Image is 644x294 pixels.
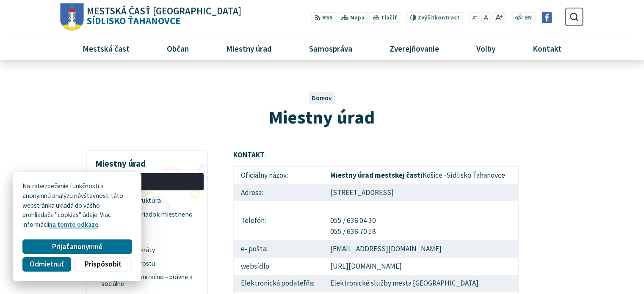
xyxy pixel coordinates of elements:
[323,166,519,184] td: Košice -Sídlisko Ťahanovce
[461,37,511,60] a: Voľby
[234,184,323,201] td: Adresa:
[233,150,519,161] p: :
[269,105,375,129] span: Miestny úrad
[102,257,199,270] span: Kancelária starostu
[90,152,204,170] h3: Miestny úrad
[330,278,478,288] a: Elektronické služby mesta [GEOGRAPHIC_DATA]
[312,94,332,102] a: Domov
[30,260,64,269] span: Odmietnuť
[323,240,519,258] td: [EMAIL_ADDRESS][DOMAIN_NAME]
[470,12,480,23] button: Zmenšiť veľkosť písma
[85,260,121,269] span: Prispôsobiť
[95,207,199,229] span: Organizačný poriadok miestneho úradu
[370,12,400,23] button: Tlačiť
[234,201,323,240] td: Telefón:
[95,243,199,257] span: Oddelenia a referáty
[97,257,204,270] a: Kancelária starostu
[61,3,241,31] a: Logo Sídlisko Ťahanovce, prejsť na domovskú stránku.
[95,229,199,243] span: Prednosta MÚ
[234,240,323,258] td: e- pošta:
[163,37,192,60] span: Občan
[406,12,463,23] button: Zvýšiťkontrast
[223,37,275,60] span: Miestny úrad
[233,150,265,159] strong: KONTAKT
[22,257,71,272] button: Odmietnuť
[481,12,490,23] button: Nastaviť pôvodnú veľkosť písma
[386,37,442,60] span: Zverejňovanie
[374,37,455,60] a: Zverejňovanie
[22,239,132,254] button: Prijať anonymné
[311,12,336,23] a: RSS
[322,14,333,22] span: RSS
[525,14,532,22] span: EN
[97,270,204,291] a: Oddelenie organizačno – právne a sociálne
[95,175,199,189] span: Štruktúra
[87,6,241,16] span: Mestská časť [GEOGRAPHIC_DATA]
[418,14,460,21] span: kontrast
[52,242,102,251] span: Prijať anonymné
[95,193,199,207] span: Organizačná štruktúra
[323,184,519,201] td: [STREET_ADDRESS]
[49,220,98,228] a: na tomto odkaze
[234,275,323,292] td: Elektronická podateľňa:
[523,14,534,22] a: EN
[67,37,145,60] a: Mestská časť
[517,37,577,60] a: Kontakt
[542,12,552,23] img: Prejsť na Facebook stránku
[350,14,365,22] span: Mapa
[338,12,368,23] a: Mapa
[61,3,84,31] img: Prejsť na domovskú stránku
[234,258,323,275] td: websídlo:
[90,229,204,243] a: Prednosta MÚ
[418,14,434,21] span: Zvýšiť
[90,243,204,257] a: Oddelenia a referáty
[330,216,376,225] a: 055 / 636 04 30
[90,173,204,190] a: Štruktúra
[492,12,505,23] button: Zväčšiť veľkosť písma
[330,227,376,236] a: 055 / 636 70 58
[79,37,133,60] span: Mestská časť
[306,37,355,60] span: Samospráva
[90,207,204,229] a: Organizačný poriadok miestneho úradu
[381,14,397,21] span: Tlačiť
[151,37,204,60] a: Občan
[530,37,565,60] span: Kontakt
[74,257,132,272] button: Prispôsobiť
[84,6,242,26] span: Sídlisko Ťahanovce
[210,37,287,60] a: Miestny úrad
[294,37,368,60] a: Samospráva
[102,270,199,291] span: Oddelenie organizačno – právne a sociálne
[22,181,132,230] p: Na zabezpečenie funkčnosti a anonymnú analýzu návštevnosti táto webstránka ukladá do vášho prehli...
[234,166,323,184] td: Oficiálny názov:
[473,37,499,60] span: Voľby
[330,170,423,180] strong: Miestny úrad mestskej časti
[323,258,519,275] td: [URL][DOMAIN_NAME]
[90,193,204,207] a: Organizačná štruktúra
